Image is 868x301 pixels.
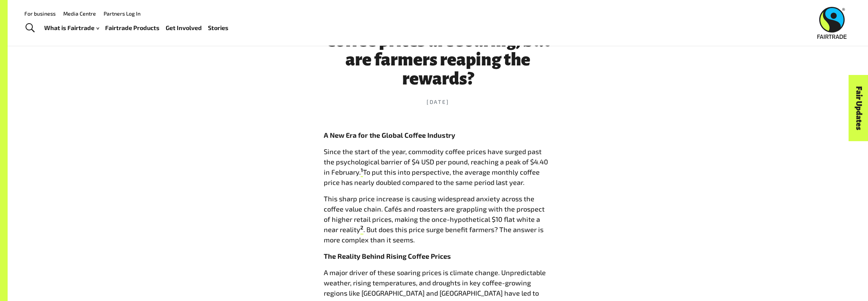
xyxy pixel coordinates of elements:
a: 1 [361,168,363,177]
strong: The Reality Behind Rising Coffee Prices [324,252,451,260]
a: Toggle Search [21,19,39,38]
sup: 1 [361,167,363,173]
p: This sharp price increase is causing widespread anxiety across the coffee value chain. Cafés and ... [324,194,552,245]
a: 2 [360,225,363,234]
time: [DATE] [324,98,552,106]
a: Fairtrade Products [105,22,160,33]
sup: 2 [360,225,363,231]
h1: Coffee prices are soaring, but are farmers reaping the rewards? [324,31,552,88]
a: What is Fairtrade [44,22,99,33]
strong: A New Era for the Global Coffee Industry [324,131,455,139]
a: Partners Log In [104,10,141,17]
a: For business [24,10,56,17]
img: Fairtrade Australia New Zealand logo [817,7,847,39]
a: Stories [208,22,229,33]
p: Since the start of the year, commodity coffee prices have surged past the psychological barrier o... [324,147,552,188]
a: Media Centre [63,10,96,17]
a: Get Involved [166,22,202,33]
